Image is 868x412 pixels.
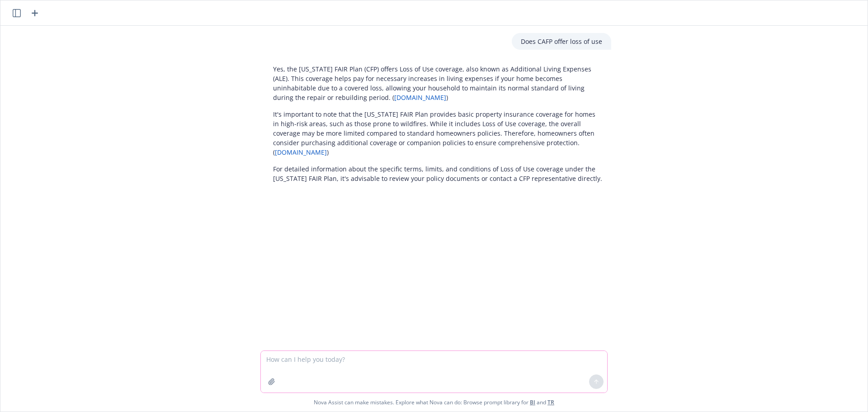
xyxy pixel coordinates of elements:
[273,64,602,102] p: Yes, the [US_STATE] FAIR Plan (CFP) offers Loss of Use coverage, also known as Additional Living ...
[273,164,602,183] p: For detailed information about the specific terms, limits, and conditions of Loss of Use coverage...
[547,398,554,406] a: TR
[521,37,602,46] p: Does CAFP offer loss of use
[530,398,535,406] a: BI
[273,109,602,157] p: It's important to note that the [US_STATE] FAIR Plan provides basic property insurance coverage f...
[314,393,554,412] span: Nova Assist can make mistakes. Explore what Nova can do: Browse prompt library for and
[394,93,446,102] a: [DOMAIN_NAME]
[275,148,327,156] a: [DOMAIN_NAME]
